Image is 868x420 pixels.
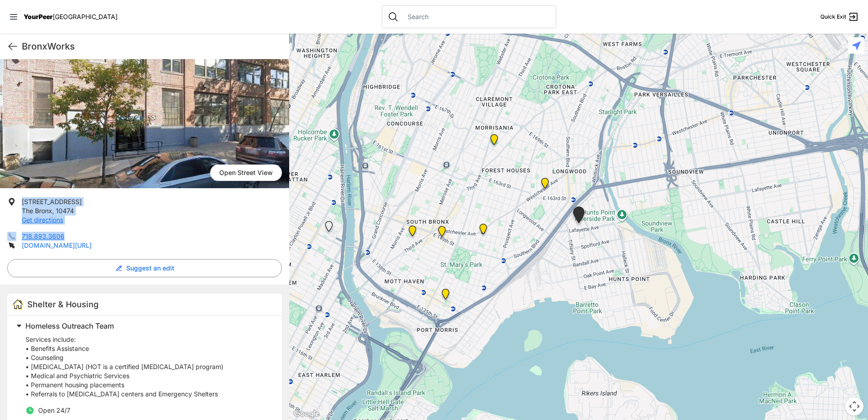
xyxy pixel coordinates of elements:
[323,221,335,235] div: Upper West Side, Closed
[24,13,53,20] span: YourPeer
[22,198,82,205] span: [STREET_ADDRESS]
[126,264,174,273] span: Suggest an edit
[820,13,846,20] span: Quick Exit
[22,40,282,53] h1: BronxWorks
[571,206,587,227] div: Living Room 24-Hour Drop-In Center
[7,259,282,277] button: Suggest an edit
[53,13,118,20] span: [GEOGRAPHIC_DATA]
[291,408,321,420] img: Google
[488,134,500,149] div: Franklin Women's Shelter and Intake
[22,241,92,249] a: [DOMAIN_NAME][URL]
[820,11,859,22] a: Quick Exit
[38,406,70,414] span: Open 24/7
[24,14,118,20] a: YourPeer[GEOGRAPHIC_DATA]
[407,225,418,240] div: Queen of Peace Single Male-Identified Adult Shelter
[22,207,52,215] span: The Bronx
[539,178,551,192] div: Bronx
[478,224,489,238] div: Hunts Point Multi-Service Center
[291,408,321,420] a: Open this area in Google Maps (opens a new window)
[27,300,99,309] span: Shelter & Housing
[52,207,54,215] span: ,
[25,321,114,330] span: Homeless Outreach Team
[210,165,282,181] span: Open Street View
[436,226,448,240] div: The Bronx Pride Center
[845,397,863,415] button: Map camera controls
[56,207,74,215] span: 10474
[402,12,550,21] input: Search
[25,335,271,399] p: Services include: • Benefits Assistance • Counseling • [MEDICAL_DATA] (HOT is a certified [MEDICA...
[22,232,64,240] a: 718.893.3606
[22,216,63,224] a: Get directions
